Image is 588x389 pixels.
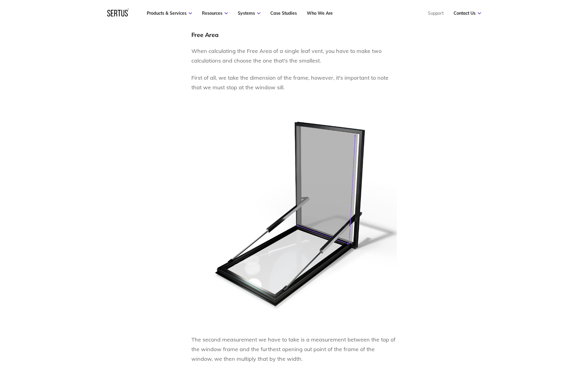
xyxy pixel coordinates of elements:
a: Who We Are [307,11,333,16]
h2: Free Area [191,29,397,40]
a: Resources [202,11,228,16]
p: The second measurement we have to take is a measurement between the top of the window frame and t... [191,335,397,364]
a: Products & Services [147,11,192,16]
p: When calculating the Free Area of a single leaf vent, you have to make two calculations and choos... [191,46,397,66]
a: Case Studies [270,11,297,16]
iframe: Chat Widget [480,319,588,389]
p: First of all, we take the dimension of the frame, however, it's important to note that we must st... [191,73,397,92]
a: Contact Us [454,11,481,16]
a: Support [428,11,444,16]
a: Systems [238,11,260,16]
